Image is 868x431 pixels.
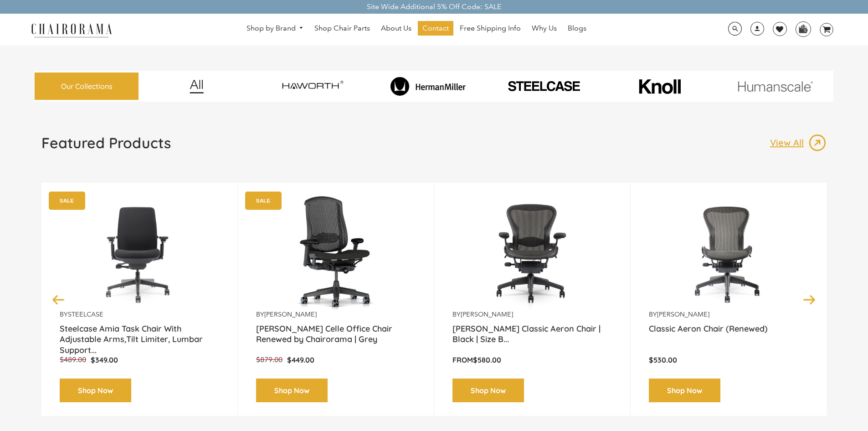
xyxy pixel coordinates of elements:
[41,134,171,152] h1: Featured Products
[314,24,370,33] span: Shop Chair Parts
[488,79,600,93] img: PHOTO-2024-07-09-00-53-10-removebg-preview.png
[418,21,453,36] a: Contact
[719,81,831,92] img: image_11.png
[452,196,612,310] img: Herman Miller Classic Aeron Chair | Black | Size B (Renewed) - chairorama
[242,21,308,36] a: Shop by Brand
[770,137,808,149] p: View All
[649,310,808,319] p: by
[460,24,521,33] span: Free Shipping Info
[41,134,171,159] a: Featured Products
[532,24,557,33] span: Why Us
[568,24,586,33] span: Blogs
[657,310,709,318] a: [PERSON_NAME]
[256,196,416,310] a: Herman Miller Celle Office Chair Renewed by Chairorama | Grey - chairorama Herman Miller Celle Of...
[455,21,525,36] a: Free Shipping Info
[452,355,612,365] p: From
[256,197,270,203] text: SALE
[264,310,317,318] a: [PERSON_NAME]
[563,21,591,36] a: Blogs
[287,355,314,364] span: $449.00
[68,310,103,318] a: Steelcase
[60,196,219,310] img: Amia Chair by chairorama.com
[256,355,282,364] span: $879.00
[51,291,67,307] button: Previous
[60,310,219,319] p: by
[473,355,501,364] span: $580.00
[452,379,524,403] a: Shop Now
[461,310,513,318] a: [PERSON_NAME]
[527,21,561,36] a: Why Us
[649,196,808,310] a: Classic Aeron Chair (Renewed) - chairorama Classic Aeron Chair (Renewed) - chairorama
[310,21,375,36] a: Shop Chair Parts
[256,310,416,319] p: by
[452,310,612,319] p: by
[91,355,118,364] span: $349.00
[60,197,74,203] text: SALE
[257,73,368,99] img: image_7_14f0750b-d084-457f-979a-a1ab9f6582c4.png
[796,22,810,36] img: WhatsApp_Image_2024-07-12_at_16.23.01.webp
[649,355,677,364] span: $530.00
[60,323,219,346] a: Steelcase Amia Task Chair With Adjustable Arms,Tilt Limiter, Lumbar Support...
[26,22,117,38] img: chairorama
[372,77,484,96] img: image_8_173eb7e0-7579-41b4-bc8e-4ba0b8ba93e8.png
[770,134,827,152] a: View All
[381,24,411,33] span: About Us
[35,73,139,100] a: Our Collections
[649,323,808,346] a: Classic Aeron Chair (Renewed)
[801,291,817,307] button: Next
[60,196,219,310] a: Amia Chair by chairorama.com Renewed Amia Chair chairorama.com
[60,379,131,403] a: Shop Now
[452,323,612,346] a: [PERSON_NAME] Classic Aeron Chair | Black | Size B...
[422,24,449,33] span: Contact
[808,134,827,152] img: image_13.png
[256,379,328,403] a: Shop Now
[376,21,416,36] a: About Us
[649,379,720,403] a: Shop Now
[618,78,701,95] img: image_10_1.png
[256,323,416,346] a: [PERSON_NAME] Celle Office Chair Renewed by Chairorama | Grey
[60,355,86,364] span: $489.00
[171,79,222,93] img: image_12.png
[452,196,612,310] a: Herman Miller Classic Aeron Chair | Black | Size B (Renewed) - chairorama Herman Miller Classic A...
[256,196,416,310] img: Herman Miller Celle Office Chair Renewed by Chairorama | Grey - chairorama
[156,21,677,38] nav: DesktopNavigation
[649,196,808,310] img: Classic Aeron Chair (Renewed) - chairorama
